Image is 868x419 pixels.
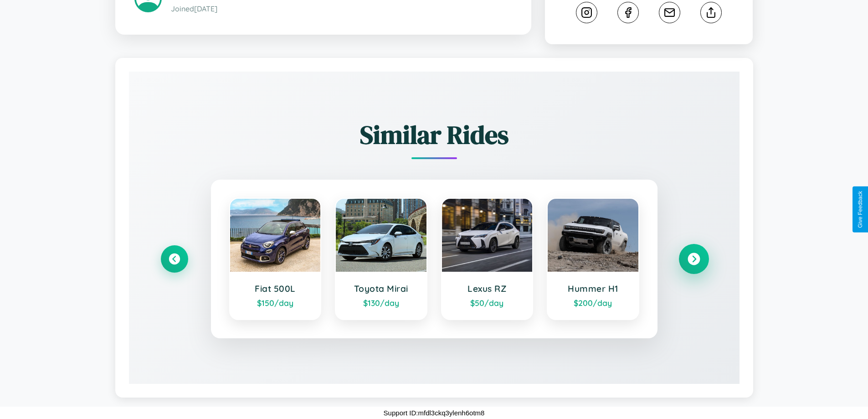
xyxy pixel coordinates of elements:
[441,198,534,320] a: Lexus RZ$50/day
[229,198,322,320] a: Fiat 500L$150/day
[384,407,485,419] p: Support ID: mfdl3ckq3ylenh6otm8
[557,298,629,308] div: $ 200 /day
[171,2,512,16] p: Joined [DATE]
[161,117,708,152] h2: Similar Rides
[857,191,863,228] div: Give Feedback
[345,283,417,294] h3: Toyota Mirai
[451,298,524,308] div: $ 50 /day
[239,283,312,294] h3: Fiat 500L
[557,283,629,294] h3: Hummer H1
[335,198,427,320] a: Toyota Mirai$130/day
[451,283,524,294] h3: Lexus RZ
[239,298,312,308] div: $ 150 /day
[547,198,639,320] a: Hummer H1$200/day
[345,298,417,308] div: $ 130 /day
